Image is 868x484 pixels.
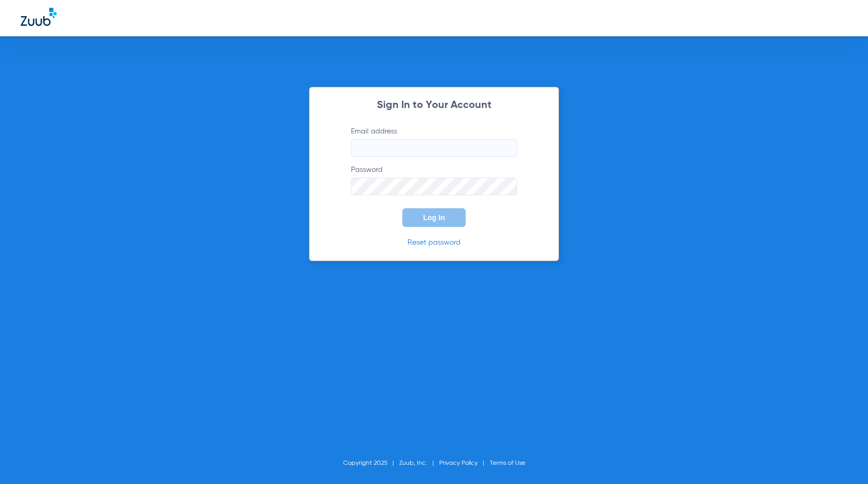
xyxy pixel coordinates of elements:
[21,8,57,26] img: Zuub Logo
[423,213,445,222] span: Log In
[490,460,525,466] a: Terms of Use
[351,126,517,157] label: Email address
[343,458,399,468] li: Copyright 2025
[335,100,533,111] h2: Sign In to Your Account
[408,239,460,246] a: Reset password
[399,458,439,468] li: Zuub, Inc.
[439,460,478,466] a: Privacy Policy
[351,178,517,195] input: Password
[402,208,466,227] button: Log In
[351,165,517,195] label: Password
[351,139,517,157] input: Email address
